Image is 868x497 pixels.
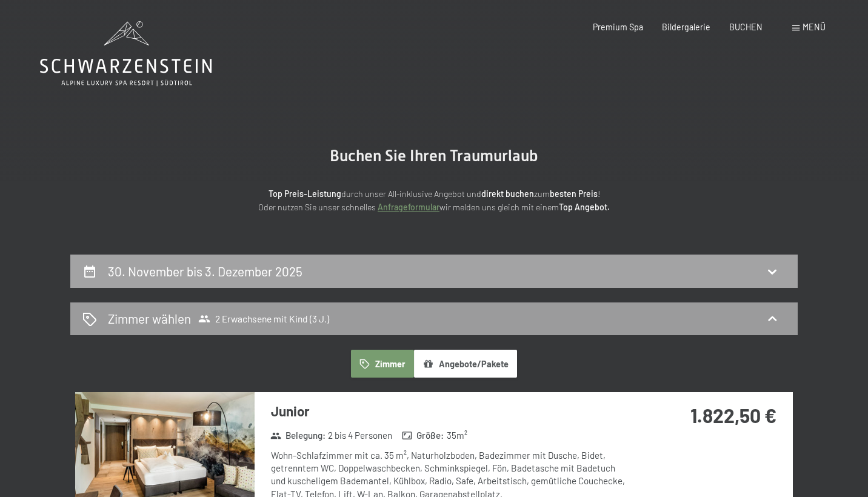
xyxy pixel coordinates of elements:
[402,429,444,442] strong: Größe :
[198,313,329,325] span: 2 Erwachsene mit Kind (3 J.)
[108,310,191,327] h2: Zimmer wählen
[481,188,534,199] strong: direkt buchen
[270,429,326,442] strong: Belegung :
[690,404,776,427] strong: 1.822,50 €
[328,429,392,442] span: 2 bis 4 Personen
[378,202,439,212] a: Anfrageformular
[330,147,538,165] span: Buchen Sie Ihren Traumurlaub
[414,350,517,378] button: Angebote/Pakete
[108,264,302,279] h2: 30. November bis 3. Dezember 2025
[662,22,710,32] a: Bildergalerie
[271,402,632,421] h3: Junior
[593,22,643,32] a: Premium Spa
[269,188,341,199] strong: Top Preis-Leistung
[729,22,763,32] a: BUCHEN
[803,22,826,32] span: Menü
[559,202,610,212] strong: Top Angebot.
[447,429,467,442] span: 35 m²
[550,188,598,199] strong: besten Preis
[167,187,701,215] p: durch unser All-inklusive Angebot und zum ! Oder nutzen Sie unser schnelles wir melden uns gleich...
[351,350,414,378] button: Zimmer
